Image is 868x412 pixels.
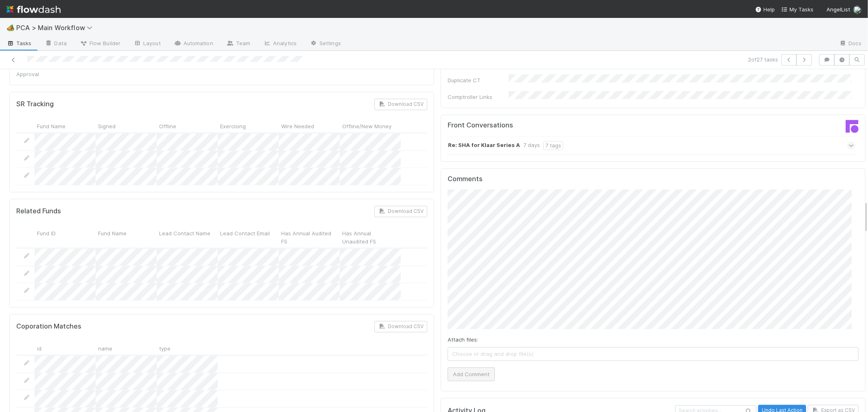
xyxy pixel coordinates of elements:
a: Team [220,37,257,50]
div: Fund Name [96,227,157,248]
a: Automation [167,37,220,50]
button: Download CSV [374,321,427,332]
div: Test Check Lead Approval [16,62,77,78]
a: My Tasks [781,5,813,13]
span: My Tasks [781,6,813,13]
div: Fund ID [35,227,96,248]
h5: Front Conversations [448,121,647,129]
div: Duplicate CT [448,76,509,84]
div: Help [755,5,775,13]
a: Docs [833,37,868,50]
div: Exercising [218,120,279,132]
div: Lead Contact Email [218,227,279,248]
img: logo-inverted-e16ddd16eac7371096b0.svg [7,2,61,16]
div: Offline/New Money [340,120,401,132]
button: Download CSV [374,206,427,217]
strong: Re: SHA for Klaar Series A [448,141,520,150]
span: Tasks [7,39,32,47]
div: Has Annual Audited FS [279,227,340,248]
a: Data [38,37,73,50]
div: Comptroller Links [448,93,509,101]
a: Settings [303,37,348,50]
a: Analytics [257,37,303,50]
div: name [96,342,157,355]
h5: Comments [448,175,859,183]
div: Fund Name [35,120,96,132]
div: Has Annual Unaudited FS [340,227,401,248]
div: 7 days [523,141,540,150]
button: Download CSV [374,99,427,110]
div: Wire Needed [279,120,340,132]
a: Flow Builder [73,37,127,50]
h5: Coporation Matches [16,322,81,331]
a: Layout [127,37,167,50]
span: Choose or drag and drop file(s) [448,347,858,360]
button: Add Comment [448,367,495,381]
div: Signed [96,120,157,132]
label: Attach files: [448,335,478,344]
div: Lead Contact Name [157,227,218,248]
div: type [157,342,218,355]
div: Offline [157,120,218,132]
span: 🏕️ [7,24,15,31]
h5: SR Tracking [16,100,54,108]
span: PCA > Main Workflow [16,24,96,32]
h5: Related Funds [16,207,61,215]
span: Flow Builder [80,39,120,47]
span: AngelList [826,6,850,13]
img: avatar_cd4e5e5e-3003-49e5-bc76-fd776f359de9.png [853,6,861,14]
div: 7 tags [543,141,563,150]
span: 2 of 27 tasks [748,55,778,64]
img: front-logo-b4b721b83371efbadf0a.svg [846,120,859,133]
div: id [35,342,96,355]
